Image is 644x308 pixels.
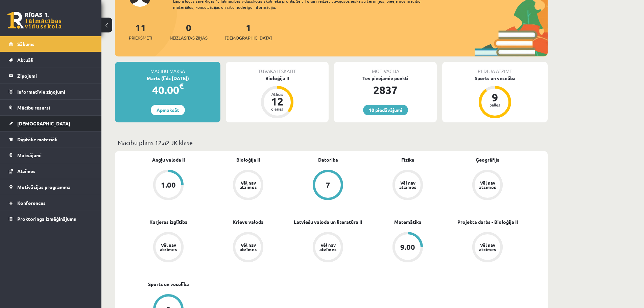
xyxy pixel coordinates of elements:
[115,62,220,75] div: Mācību maksa
[239,181,258,189] div: Vēl nav atzīmes
[129,21,152,41] a: 11Priekšmeti
[363,105,408,115] a: 10 piedāvājumi
[401,156,414,163] a: Fizika
[334,62,437,75] div: Motivācija
[294,218,362,226] a: Latviešu valoda un literatūra II
[115,75,220,82] div: Marts (līdz [DATE])
[318,156,338,163] a: Datorika
[9,100,93,115] a: Mācību resursi
[334,75,437,82] div: Tev pieejamie punkti
[485,92,505,103] div: 9
[478,243,497,252] div: Vēl nav atzīmes
[17,168,35,174] span: Atzīmes
[288,170,368,202] a: 7
[225,34,272,41] span: [DEMOGRAPHIC_DATA]
[478,181,497,189] div: Vēl nav atzīmes
[9,68,93,84] a: Ziņojumi
[17,200,46,206] span: Konferences
[17,136,57,142] span: Digitālie materiāli
[17,41,34,47] span: Sākums
[318,243,337,252] div: Vēl nav atzīmes
[17,68,93,84] legend: Ziņojumi
[17,147,93,163] legend: Maksājumi
[368,170,448,202] a: Vēl nav atzīmes
[9,163,93,179] a: Atzīmes
[239,243,258,252] div: Vēl nav atzīmes
[9,36,93,52] a: Sākums
[267,96,287,107] div: 12
[233,218,264,226] a: Krievu valoda
[9,147,93,163] a: Maksājumi
[17,57,33,63] span: Aktuāli
[17,216,76,222] span: Proktoringa izmēģinājums
[161,181,176,189] div: 1.00
[368,232,448,264] a: 9.00
[236,156,260,163] a: Bioloģija II
[17,84,93,99] legend: Informatīvie ziņojumi
[17,120,70,126] span: [DEMOGRAPHIC_DATA]
[149,218,188,226] a: Karjeras izglītība
[457,218,518,226] a: Projekta darbs - Bioloģija II
[115,82,220,98] div: 40.00
[128,232,208,264] a: Vēl nav atzīmes
[226,62,329,75] div: Tuvākā ieskaite
[17,184,71,190] span: Motivācijas programma
[208,232,288,264] a: Vēl nav atzīmes
[226,75,329,119] a: Bioloģija II Atlicis 12 dienas
[288,232,368,264] a: Vēl nav atzīmes
[267,92,287,96] div: Atlicis
[334,82,437,98] div: 2837
[9,84,93,99] a: Informatīvie ziņojumi
[159,243,178,252] div: Vēl nav atzīmes
[9,179,93,195] a: Motivācijas programma
[448,170,527,202] a: Vēl nav atzīmes
[179,81,184,91] span: €
[9,132,93,147] a: Digitālie materiāli
[128,170,208,202] a: 1.00
[267,107,287,111] div: dienas
[9,116,93,131] a: [DEMOGRAPHIC_DATA]
[398,181,417,189] div: Vēl nav atzīmes
[17,104,50,111] span: Mācību resursi
[170,34,208,41] span: Neizlasītās ziņas
[151,105,185,115] a: Apmaksāt
[442,62,548,75] div: Pēdējā atzīme
[400,243,415,251] div: 9.00
[9,52,93,68] a: Aktuāli
[476,156,500,163] a: Ģeogrāfija
[9,195,93,211] a: Konferences
[442,75,548,82] div: Sports un veselība
[326,181,330,189] div: 7
[9,211,93,227] a: Proktoringa izmēģinājums
[148,281,189,288] a: Sports un veselība
[152,156,185,163] a: Angļu valoda II
[442,75,548,119] a: Sports un veselība 9 balles
[394,218,422,226] a: Matemātika
[7,12,62,29] a: Rīgas 1. Tālmācības vidusskola
[485,103,505,107] div: balles
[225,21,272,41] a: 1[DEMOGRAPHIC_DATA]
[448,232,527,264] a: Vēl nav atzīmes
[129,34,152,41] span: Priekšmeti
[226,75,329,82] div: Bioloģija II
[118,138,545,147] p: Mācību plāns 12.a2 JK klase
[208,170,288,202] a: Vēl nav atzīmes
[170,21,208,41] a: 0Neizlasītās ziņas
